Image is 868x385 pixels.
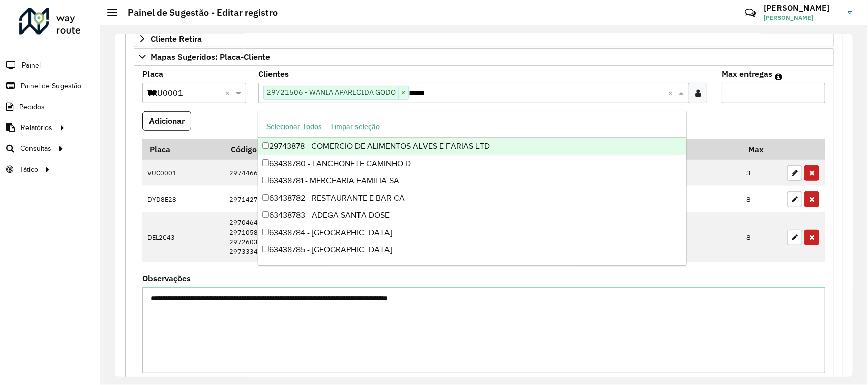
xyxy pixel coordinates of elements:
label: Max entregas [722,68,772,80]
h3: [PERSON_NAME] [764,3,840,13]
a: Mapas Sugeridos: Placa-Cliente [134,48,834,66]
th: Código Cliente [224,139,433,160]
span: Pedidos [19,102,45,112]
span: × [398,87,408,99]
label: Observações [142,272,191,284]
div: 63438785 - [GEOGRAPHIC_DATA] [258,241,686,259]
span: [PERSON_NAME] [764,13,840,22]
span: Cliente Retira [151,35,202,43]
td: DYD8E28 [142,186,224,212]
em: Máximo de clientes que serão colocados na mesma rota com os clientes informados [775,73,782,81]
span: Painel [22,60,41,71]
ng-dropdown-panel: Options list [258,111,687,266]
th: Max [741,139,782,160]
button: Adicionar [142,111,191,131]
div: 63438783 - ADEGA SANTA DOSE [258,207,686,224]
div: 63438782 - RESTAURANTE E BAR CA [258,189,686,207]
div: 63438784 - [GEOGRAPHIC_DATA] [258,224,686,241]
a: Cliente Retira [134,30,834,47]
td: 8 [741,212,782,262]
div: 29743878 - COMERCIO DE ALIMENTOS ALVES E FARIAS LTD [258,138,686,155]
span: 29721506 - WANIA APARECIDA GODO [264,86,398,99]
td: VUC0001 [142,160,224,186]
a: Contato Rápido [739,2,761,24]
button: Selecionar Todos [262,119,326,135]
span: Relatórios [21,122,52,133]
span: Consultas [20,143,51,154]
td: DEL2C43 [142,212,224,262]
td: 29714278 [224,186,433,212]
span: Clear all [668,87,676,99]
span: Tático [19,164,38,175]
td: 29704645 29710583 29726036 29733346 [224,212,433,262]
th: Placa [142,139,224,160]
label: Placa [142,68,163,80]
h2: Painel de Sugestão - Editar registro [117,7,278,18]
span: Painel de Sugestão [21,81,81,91]
span: Clear all [225,87,233,99]
td: 8 [741,186,782,212]
div: 63438781 - MERCEARIA FAMILIA SA [258,172,686,189]
button: Limpar seleção [326,119,384,135]
div: 63438780 - LANCHONETE CAMINHO D [258,155,686,172]
span: Mapas Sugeridos: Placa-Cliente [151,53,270,61]
td: 29744664 [224,160,433,186]
label: Clientes [258,68,289,80]
div: 63438786 - VINICIUS BALLERONI [258,259,686,276]
td: 3 [741,160,782,186]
